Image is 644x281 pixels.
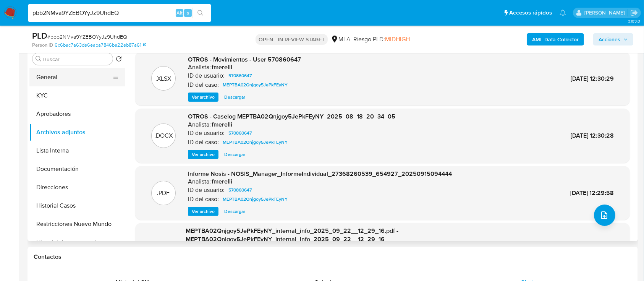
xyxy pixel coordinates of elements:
[188,207,218,216] button: Ver archivo
[188,186,225,194] p: ID de usuario:
[47,33,127,41] span: # pbb2NMva9YZEBOYyJz9UhdEQ
[157,189,170,197] p: .PDF
[630,9,638,17] a: Salir
[36,56,42,62] button: Buscar
[188,150,218,159] button: Ver archivo
[186,226,398,244] span: MEPTBA02Qnjgoy5JePkFEyNY_internal_info_2025_09_22__12_29_16.pdf - MEPTBA02Qnjgoy5JePkFEyNY_intern...
[228,128,252,138] span: 570860647
[29,105,125,123] button: Aprobadores
[32,29,47,42] b: PLD
[188,169,452,178] span: Informe Nosis - NOSIS_Manager_InformeIndividual_27368260539_654927_20250915094444
[256,34,328,45] p: OPEN - IN REVIEW STAGE I
[156,75,172,83] p: .XLSX
[225,128,255,138] a: 570860647
[43,56,110,63] input: Buscar
[32,42,53,49] b: Person ID
[212,121,232,128] h6: fmerelli
[220,207,249,216] button: Descargar
[29,123,125,141] button: Archivos adjuntos
[188,178,211,185] p: Analista:
[188,93,218,102] button: Ver archivo
[225,71,255,80] a: 570860647
[225,185,255,195] a: 570860647
[223,138,288,147] span: MEPTBA02Qnjgoy5JePkFEyNY
[188,55,301,64] span: OTROS - Movimientos - User 570860647
[220,80,291,89] a: MEPTBA02Qnjgoy5JePkFEyNY
[228,185,252,195] span: 570860647
[560,10,566,16] a: Notificaciones
[193,8,208,18] button: search-icon
[331,35,350,44] div: MLA
[220,138,291,147] a: MEPTBA02Qnjgoy5JePkFEyNY
[385,35,410,44] span: MIDHIGH
[220,195,291,204] a: MEPTBA02Qnjgoy5JePkFEyNY
[29,160,125,178] button: Documentación
[154,132,173,140] p: .DOCX
[353,35,410,44] span: Riesgo PLD:
[29,197,125,215] button: Historial Casos
[584,9,628,16] p: florencia.merelli@mercadolibre.com
[55,42,146,49] a: 6c6bac7a63de6eaba7846be22eb87a61
[192,93,215,101] span: Ver archivo
[188,112,395,121] span: OTROS - Caselog MEPTBA02Qnjgoy5JePkFEyNY_2025_08_18_20_34_05
[593,33,633,45] button: Acciones
[599,33,620,45] span: Acciones
[223,80,288,89] span: MEPTBA02Qnjgoy5JePkFEyNY
[188,72,225,80] p: ID de usuario:
[212,178,232,185] h6: fmerelli
[532,33,579,45] b: AML Data Collector
[29,86,125,105] button: KYC
[34,253,632,261] h1: Contactos
[571,131,614,140] span: [DATE] 12:30:28
[192,151,215,158] span: Ver archivo
[509,9,552,17] span: Accesos rápidos
[188,121,211,128] p: Analista:
[220,93,249,102] button: Descargar
[187,9,189,16] span: s
[188,63,211,71] p: Analista:
[212,63,232,71] h6: fmerelli
[228,71,252,80] span: 570860647
[224,93,245,101] span: Descargar
[224,151,245,158] span: Descargar
[188,81,219,89] p: ID del caso:
[594,205,615,226] button: upload-file
[29,68,119,86] button: General
[628,18,640,24] span: 3.163.0
[29,215,125,233] button: Restricciones Nuevo Mundo
[192,208,215,215] span: Ver archivo
[29,141,125,160] button: Lista Interna
[220,150,249,159] button: Descargar
[29,178,125,197] button: Direcciones
[176,9,183,16] span: Alt
[28,8,211,18] input: Buscar usuario o caso...
[223,195,288,204] span: MEPTBA02Qnjgoy5JePkFEyNY
[570,188,614,197] span: [DATE] 12:29:58
[188,138,219,146] p: ID del caso:
[224,208,245,215] span: Descargar
[571,74,614,83] span: [DATE] 12:30:29
[116,56,122,64] button: Volver al orden por defecto
[188,129,225,137] p: ID de usuario:
[527,33,584,45] button: AML Data Collector
[188,195,219,203] p: ID del caso:
[29,233,125,252] button: Historial de conversaciones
